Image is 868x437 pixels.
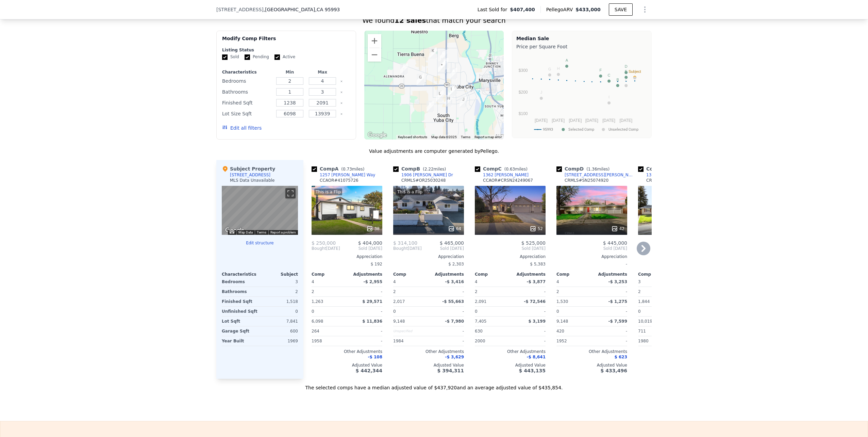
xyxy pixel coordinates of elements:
[393,246,408,251] span: Bought
[483,178,533,183] div: CCAOR # CRSN24249067
[566,58,568,62] text: A
[556,329,564,334] span: 420
[261,277,298,287] div: 3
[393,254,464,259] div: Appreciation
[312,309,314,314] span: 0
[312,319,323,324] span: 6,098
[619,118,632,123] text: [DATE]
[445,355,464,359] span: -$ 3,629
[475,329,483,334] span: 630
[429,47,437,59] div: 2440 Northfield Ct
[238,230,253,235] button: Map Data
[512,307,546,316] div: -
[556,336,590,346] div: 1952
[475,336,509,346] div: 2000
[445,95,452,107] div: 164 S Lawrence Ave
[440,240,464,246] span: $ 465,000
[340,102,343,104] button: Clear
[348,287,382,296] div: -
[616,78,619,82] text: B
[535,118,548,123] text: [DATE]
[556,272,592,277] div: Comp
[516,35,647,42] div: Median Sale
[393,309,396,314] span: 0
[445,319,464,324] span: -$ 7,980
[585,118,598,123] text: [DATE]
[338,167,367,172] span: ( miles)
[512,287,546,296] div: -
[431,135,457,139] span: Map data ©2025
[438,61,446,73] div: 1440 Peach Tree Ln
[340,246,382,251] span: Sold [DATE]
[222,240,298,246] button: Edit structure
[519,368,546,373] span: $ 443,135
[312,172,375,178] a: 1257 [PERSON_NAME] Way
[222,326,258,336] div: Garage Sqft
[312,254,382,259] div: Appreciation
[222,272,260,277] div: Characteristics
[366,225,380,232] div: 38
[638,3,652,16] button: Show Options
[440,50,447,61] div: 1362 Jamie Dr
[230,178,275,183] div: MLS Data Unavailable
[548,67,551,71] text: G
[393,362,464,368] div: Adjusted Value
[519,90,528,95] text: $200
[638,329,646,334] span: 711
[629,69,641,74] text: Subject
[556,319,568,324] span: 9,148
[530,262,546,266] span: $ 5,383
[216,148,652,155] div: Value adjustments are computer generated by Pellego .
[556,254,627,259] div: Appreciation
[540,90,542,94] text: J
[422,246,464,251] span: Sold [DATE]
[638,299,650,304] span: 1,844
[312,287,346,296] div: 2
[260,272,298,277] div: Subject
[393,246,422,251] div: [DATE]
[625,64,628,68] text: D
[222,287,258,296] div: Bathrooms
[521,240,546,246] span: $ 525,000
[222,76,272,86] div: Bedrooms
[222,98,272,108] div: Finished Sqft
[222,165,275,172] div: Subject Property
[483,172,529,178] div: 1362 [PERSON_NAME]
[401,172,453,178] div: 1906 [PERSON_NAME] Dr
[343,167,352,172] span: 0.73
[312,279,314,284] span: 4
[611,225,624,232] div: 42
[592,272,627,277] div: Adjustments
[222,317,258,326] div: Lot Sqft
[516,51,647,136] svg: A chart.
[437,368,464,373] span: $ 394,311
[593,287,627,296] div: -
[312,299,323,304] span: 1,263
[556,279,559,284] span: 4
[222,125,262,131] button: Edit all filters
[312,240,336,246] span: $ 250,000
[312,329,319,334] span: 264
[519,68,528,73] text: $300
[638,259,709,269] div: -
[603,240,627,246] span: $ 445,000
[393,319,405,324] span: 9,148
[356,368,382,373] span: $ 442,344
[506,167,515,172] span: 0.63
[524,299,546,304] span: -$ 72,546
[216,379,652,391] div: The selected comps have a median adjusted value of $437,920 and an average adjusted value of $435...
[275,69,305,75] div: Min
[474,135,502,139] a: Report a map error
[420,167,449,172] span: ( miles)
[584,167,612,172] span: ( miles)
[430,336,464,346] div: -
[530,225,543,232] div: 52
[393,172,453,178] a: 1906 [PERSON_NAME] Dr
[646,178,690,183] div: CRMLS # SN25041514
[222,69,272,75] div: Characteristics
[261,307,298,316] div: 0
[222,277,258,287] div: Bedrooms
[608,279,627,284] span: -$ 3,253
[608,73,611,77] text: C
[395,16,426,25] strong: 12 sales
